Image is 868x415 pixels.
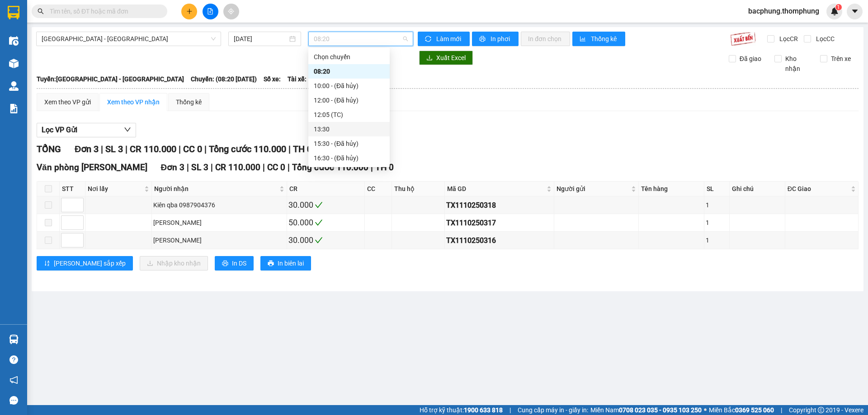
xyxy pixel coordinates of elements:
div: 13:30 [314,124,384,134]
th: Tên hàng [639,182,704,196]
span: Chuyến: (08:20 [DATE]) [191,74,257,84]
button: caret-down [847,4,863,19]
span: | [211,162,213,173]
div: 12:00 - (Đã hủy) [314,95,384,105]
td: TX1110250316 [445,232,555,249]
button: aim [223,4,239,19]
strong: 0708 023 035 - 0935 103 250 [619,406,702,414]
b: Tuyến: [GEOGRAPHIC_DATA] - [GEOGRAPHIC_DATA] [37,75,184,83]
strong: 0369 525 060 [735,406,774,414]
div: [PERSON_NAME] [153,235,285,245]
th: Ghi chú [730,182,785,196]
span: 1 [837,4,840,10]
th: Thu hộ [392,182,444,196]
span: Làm mới [436,34,462,44]
span: CR 110.000 [130,144,176,154]
span: 08:20 [314,32,408,46]
div: 16:30 - (Đã hủy) [314,153,384,163]
span: In DS [232,258,246,268]
div: 30.000 [288,199,363,211]
button: Lọc VP Gửi [37,123,136,137]
span: Mã GD [447,184,545,194]
span: | [288,144,291,154]
img: warehouse-icon [9,36,19,46]
span: sync [425,36,433,43]
span: | [125,144,127,154]
span: bacphung.thomphung [741,5,826,17]
span: Cung cấp máy in - giấy in: [518,405,588,415]
span: | [371,162,373,173]
span: SL 3 [191,162,208,173]
img: icon-new-feature [830,7,839,15]
img: warehouse-icon [9,59,19,68]
span: Lọc VP Gửi [42,124,77,135]
span: check [315,201,323,209]
span: Số xe: [264,74,281,84]
div: Xem theo VP gửi [44,97,91,107]
span: printer [222,260,228,267]
button: downloadNhập kho nhận [140,256,208,270]
span: In biên lai [278,258,304,268]
button: printerIn DS [215,256,254,270]
span: SL 3 [105,144,123,154]
th: CR [287,182,365,196]
div: 1 [706,235,728,245]
span: Thống kê [591,34,618,44]
span: CC 0 [183,144,202,154]
span: Hỗ trợ kỹ thuật: [420,405,503,415]
span: caret-down [851,7,859,15]
img: warehouse-icon [9,81,19,91]
img: logo-vxr [8,6,19,19]
span: Lọc CR [776,34,799,44]
div: Chọn chuyến [308,50,390,64]
span: In phơi [491,34,511,44]
button: syncLàm mới [418,32,470,46]
span: check [315,219,323,227]
span: Người gửi [557,184,629,194]
button: sort-ascending[PERSON_NAME] sắp xếp [37,256,133,270]
div: 50.000 [288,216,363,229]
span: Miền Bắc [709,405,774,415]
span: plus [186,8,193,14]
th: SL [704,182,730,196]
td: TX1110250317 [445,214,555,232]
span: ⚪️ [704,408,707,412]
span: | [204,144,207,154]
button: plus [181,4,197,19]
div: TX1110250316 [446,235,553,246]
img: warehouse-icon [9,335,19,344]
div: 10:00 - (Đã hủy) [314,81,384,91]
span: Nơi lấy [88,184,142,194]
button: printerIn phơi [472,32,519,46]
span: down [124,126,131,133]
button: downloadXuất Excel [419,51,473,65]
span: | [288,162,290,173]
span: copyright [818,407,824,413]
span: TH 0 [375,162,394,173]
span: Tổng cước 110.000 [292,162,368,173]
div: [PERSON_NAME] [153,218,285,228]
span: Miền Nam [590,405,702,415]
div: Kiên qba 0987904376 [153,200,285,210]
span: sort-ascending [44,260,50,267]
span: search [38,8,44,14]
span: | [781,405,782,415]
span: Người nhận [154,184,278,194]
th: CC [365,182,392,196]
span: bar-chart [580,36,587,43]
span: Xuất Excel [436,53,466,63]
span: download [426,55,433,62]
div: 1 [706,200,728,210]
span: Đơn 3 [161,162,185,173]
button: In đơn chọn [521,32,570,46]
span: file-add [207,8,213,14]
div: TX1110250317 [446,217,553,228]
div: 1 [706,218,728,228]
span: | [263,162,265,173]
sup: 1 [835,4,842,10]
span: | [101,144,103,154]
span: Đã giao [736,54,765,64]
span: | [187,162,189,173]
span: check [315,236,323,244]
span: message [9,396,18,405]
